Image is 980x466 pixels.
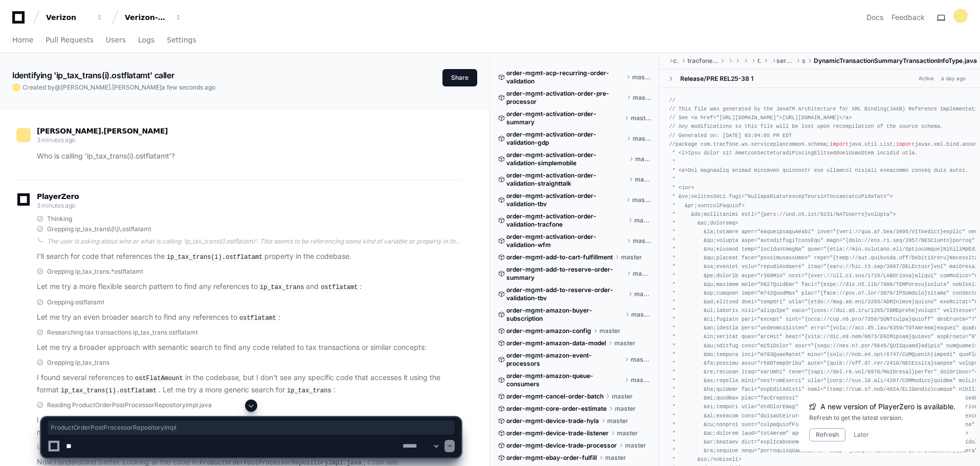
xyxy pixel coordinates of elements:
[632,196,651,204] span: master
[59,386,159,395] code: ip_tax_trans(i).ostflatamt
[635,155,651,163] span: master
[106,37,126,43] span: Users
[12,37,33,43] span: Home
[669,97,675,103] span: //
[506,171,627,188] span: order-mgmt-activation-order-validation-straighttalk
[167,37,196,43] span: Settings
[632,73,651,81] span: master
[37,372,461,396] p: I found several references to in the codebase, but I don't see any specific code that accesses it...
[506,306,623,323] span: order-mgmt-amazon-buyer-subscription
[506,69,624,85] span: order-mgmt-acp-recurring-order-validation
[733,57,734,65] span: main
[47,225,151,233] span: Grepping ip_tax_trans\(i\)\.ostflatamt
[669,115,852,121] span: // See <a href="[URL][DOMAIN_NAME]">[URL][DOMAIN_NAME]</a>
[37,136,75,144] span: 3 minutes ago
[809,414,955,422] div: Refresh to get the latest version.
[854,431,869,439] button: Later
[237,314,278,323] code: ostflatamt
[713,141,738,147] span: tracfone
[880,141,893,147] span: List
[37,281,461,293] p: Let me try a more flexible search pattern to find any references to and :
[633,94,651,102] span: master
[612,392,633,401] span: master
[830,141,849,147] span: import
[631,356,651,364] span: master
[631,376,651,384] span: master
[802,57,806,65] span: schema
[809,428,845,441] button: Refresh
[506,130,625,147] span: order-mgmt-activation-order-validation-gdp
[47,298,104,306] span: Grepping ostflatamt
[42,8,107,27] button: Verizon
[634,290,651,298] span: master
[506,151,627,167] span: order-mgmt-activation-order-validation-simplemobile
[46,29,93,52] a: Pull Requests
[687,57,718,65] span: tracfone-web-services-schema
[631,310,651,319] span: master
[633,237,651,245] span: master
[673,57,679,65] span: commons
[758,57,762,65] span: tracfone
[442,69,477,86] button: Share
[635,175,651,184] span: master
[506,265,625,282] span: order-mgmt-add-to-reserve-order-summary
[633,270,651,278] span: master
[47,237,461,246] div: The user is asking about who or what is calling 'ip_tax_trans(i).ostflatamt'. This seems to be re...
[621,253,642,261] span: master
[751,141,805,147] span: serviceplancommon
[46,12,90,23] div: Verizon
[37,127,168,135] span: [PERSON_NAME].[PERSON_NAME]
[506,90,625,106] span: order-mgmt-activation-order-pre-processor
[23,83,215,92] span: Created by
[892,12,925,23] button: Feedback
[506,110,622,126] span: order-mgmt-activation-order-summary
[47,359,109,367] span: Grepping ip_tax_trans
[106,29,126,52] a: Users
[37,150,461,162] p: Who is calling 'ip_tax_trans(i).ostflatamt'?
[866,12,883,23] a: Docs
[814,57,977,65] span: DynamicTransactionSummaryTransactionInfoType.java
[37,251,461,263] p: I'll search for code that references the property in the codebase.
[51,424,452,432] span: ProductOrderPostProcessorRepositoryImpl
[165,253,264,262] code: ip_tax_trans(i).ostflatamt
[167,29,196,52] a: Settings
[12,29,33,52] a: Home
[506,351,622,368] span: order-mgmt-amazon-event-processors
[138,37,154,43] span: Logs
[776,57,794,65] span: serviceplancommon
[47,215,72,223] span: Thinking
[125,12,169,23] div: Verizon-Clarify-Order-Management
[808,141,827,147] span: schema
[669,132,792,139] span: // Generated on: [DATE] 03:04:05 PM EDT
[37,342,461,353] p: Let me try a broader approach with semantic search to find any code related to tax transactions o...
[47,268,143,276] span: Grepping ip_tax_trans.*ostflatamt
[599,327,620,335] span: master
[506,372,622,388] span: order-mgmt-amazon-queue-consumers
[506,192,624,208] span: order-mgmt-activation-order-validation-tbv
[138,29,154,52] a: Logs
[864,141,877,147] span: util
[680,75,753,83] div: Release/PRE REL25-38 1
[506,327,591,335] span: order-mgmt-amazon-config
[506,233,625,249] span: order-mgmt-activation-order-validation-wfm
[669,141,675,147] span: //
[946,141,959,147] span: bind
[934,141,943,147] span: xml
[285,386,333,395] code: ip_tax_trans
[506,212,626,229] span: order-mgmt-activation-order-validation-tracfone
[916,74,937,83] span: Active
[820,402,955,412] span: A new version of PlayerZero is available.
[133,374,185,383] code: ostFlatAmount
[506,286,626,302] span: order-mgmt-add-to-reserve-order-validation-tbv
[633,135,651,143] span: master
[896,141,915,147] span: import
[506,253,613,261] span: order-mgmt-add-to-cart-fulfillment
[46,37,93,43] span: Pull Requests
[47,328,198,337] span: Researching tax transactions ip_tax_trans ostflatamt
[614,339,635,347] span: master
[37,312,461,324] p: Let me try an even broader search to find any references to :
[61,83,162,91] span: [PERSON_NAME].[PERSON_NAME]
[37,202,75,209] span: 3 minutes ago
[258,283,306,292] code: ip_tax_trans
[121,8,186,27] button: Verizon-Clarify-Order-Management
